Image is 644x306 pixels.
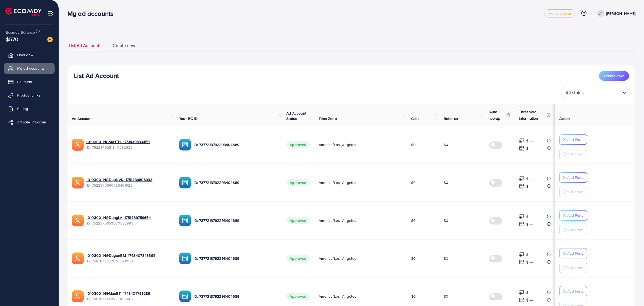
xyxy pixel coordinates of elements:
p: Add Fund [567,174,583,181]
span: Create new [113,42,135,49]
span: All status [565,89,585,97]
div: <span class='underline'>1010300_NGDungLV_1751439759654</span></br>7522375653560532999 [86,215,170,226]
img: image [47,37,53,42]
p: $ --- [526,138,533,144]
p: Withdraw [567,151,583,157]
a: Billing [4,103,55,114]
span: Balance [444,116,458,121]
a: [PERSON_NAME] [595,10,635,17]
span: Approved [286,217,309,224]
p: $ --- [526,297,533,303]
span: $0 [411,180,416,185]
img: ic-ads-acc.e4c84228.svg [72,139,84,151]
span: $0 [444,294,448,299]
span: Approved [286,141,309,148]
img: top-up amount [519,138,525,144]
div: <span class='underline'>1010300_NGVyHTH_1751439833450</span></br>7522376251840282632 [86,139,170,150]
button: Withdraw [559,225,587,235]
p: Add Fund [567,136,583,143]
span: Payment [17,79,32,84]
p: Withdraw [567,227,583,233]
span: America/Los_Angeles [319,218,356,223]
img: top-up amount [519,221,525,227]
span: Action [559,116,570,121]
img: ic-ads-acc.e4c84228.svg [72,215,84,226]
input: Search for option [585,88,620,97]
span: $0 [444,180,448,185]
span: Approved [286,293,309,300]
p: $ --- [526,289,533,296]
a: My ad accounts [4,63,55,74]
span: ID: 7522376251840282632 [86,145,170,150]
span: $0 [411,142,416,147]
span: Overview [17,52,33,58]
button: Withdraw [559,263,587,273]
a: Product Links [4,90,55,101]
a: logo [5,8,42,16]
span: Product Links [17,92,40,98]
img: menu [47,10,54,16]
button: Add Fund [559,210,587,220]
p: Add Fund [567,288,583,294]
a: 1010300_NGDungLV_1751439759654 [86,215,170,220]
div: <span class='underline'>1010300_NGManBT_1743407798286</span></br>7487879440287105040 [86,291,170,302]
button: Create new [599,71,629,81]
p: ID: 7377213792293404689 [194,141,278,148]
p: $ --- [526,259,533,265]
span: white_agency [549,12,571,15]
span: Approved [286,255,309,262]
p: Add Fund [567,250,583,257]
button: Withdraw [559,187,587,197]
p: $ --- [526,214,533,220]
p: ID: 7377213792293404689 [194,179,278,186]
span: My ad accounts [17,66,45,71]
span: $0 [444,142,448,147]
p: $ --- [526,251,533,258]
span: $0 [444,218,448,223]
span: Approved [286,179,309,186]
img: top-up amount [519,259,525,265]
img: top-up amount [519,290,525,295]
p: Withdraw [567,265,583,271]
img: ic-ads-acc.e4c84228.svg [72,290,84,302]
img: ic-ba-acc.ded83a64.svg [179,252,191,264]
span: Cost [411,116,419,121]
p: Withdraw [567,189,583,195]
p: $ --- [526,183,533,190]
h3: List Ad Account [74,72,119,80]
img: ic-ba-acc.ded83a64.svg [179,139,191,151]
a: white_agency [545,9,575,17]
span: ID: 7487879622676398096 [86,258,170,264]
img: top-up amount [519,183,525,189]
img: ic-ba-acc.ded83a64.svg [179,290,191,302]
a: Payment [4,76,55,87]
p: [PERSON_NAME] [606,10,635,17]
img: top-up amount [519,145,525,151]
span: $0 [411,256,416,261]
p: Auto top-up [489,109,505,122]
img: top-up amount [519,252,525,257]
span: America/Los_Angeles [319,142,356,147]
div: <span class='underline'>1010300_NGDuyNVK_1751439806933</span></br>7522375660728401928 [86,177,170,188]
button: Add Fund [559,248,587,258]
span: ID: 7487879440287105040 [86,296,170,302]
p: ID: 7377213792293404689 [194,293,278,300]
button: Add Fund [559,286,587,296]
iframe: Chat [621,282,640,302]
span: Affiliate Program [17,119,46,125]
a: Overview [4,49,55,60]
a: Affiliate Program [4,117,55,127]
p: ID: 7377213792293404689 [194,255,278,262]
span: Billing [17,106,28,111]
span: America/Los_Angeles [319,180,356,185]
button: Add Fund [559,134,587,145]
span: America/Los_Angeles [319,294,356,299]
a: 1010300_NGDuyNVK_1751439806933 [86,177,170,182]
a: 1010300_NGManBT_1743407798286 [86,291,170,296]
p: Threshold information [519,109,545,122]
img: top-up amount [519,297,525,303]
p: ID: 7377213792293404689 [194,217,278,224]
img: ic-ads-acc.e4c84228.svg [72,252,84,264]
button: Withdraw [559,149,587,159]
img: ic-ads-acc.e4c84228.svg [72,177,84,188]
